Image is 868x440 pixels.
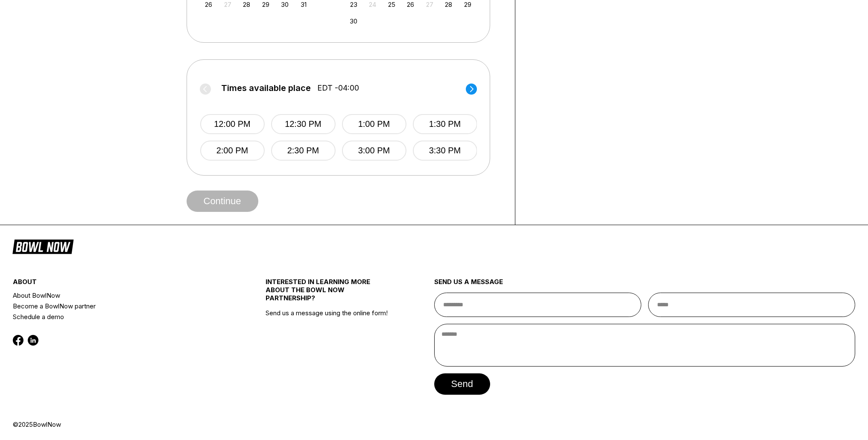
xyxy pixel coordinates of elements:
[317,83,359,93] span: EDT -04:00
[412,114,477,134] button: 1:30 PM
[342,114,406,134] button: 1:00 PM
[348,15,359,27] div: Choose Sunday, November 30th, 2025
[13,311,223,322] a: Schedule a demo
[13,420,855,428] div: © 2025 BowlNow
[434,278,856,293] div: send us a message
[266,259,392,420] div: Send us a message using the online form!
[13,301,223,311] a: Become a BowlNow partner
[13,290,223,301] a: About BowlNow
[200,141,264,161] button: 2:00 PM
[13,278,223,290] div: about
[266,278,392,309] div: INTERESTED IN LEARNING MORE ABOUT THE BOWL NOW PARTNERSHIP?
[221,83,311,93] span: Times available place
[200,114,264,134] button: 12:00 PM
[271,141,335,161] button: 2:30 PM
[434,373,490,395] button: send
[271,114,335,134] button: 12:30 PM
[412,141,477,161] button: 3:30 PM
[342,141,406,161] button: 3:00 PM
